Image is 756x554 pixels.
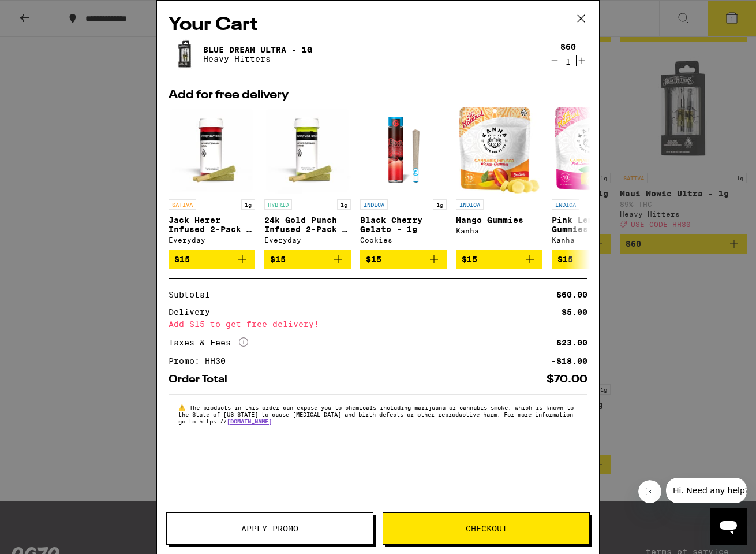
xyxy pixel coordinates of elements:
[557,255,573,264] span: $15
[549,55,560,66] button: Decrement
[456,227,542,235] div: Kanha
[552,236,638,244] div: Kanha
[169,337,248,348] div: Taxes & Fees
[456,107,542,250] a: Open page for Mango Gummies from Kanha
[264,236,351,244] div: Everyday
[556,339,587,347] div: $23.00
[556,291,587,299] div: $60.00
[169,357,234,365] div: Promo: HH30
[383,512,590,545] button: Checkout
[169,107,255,194] img: Everyday - Jack Herer Infused 2-Pack - 1g
[178,404,574,425] span: The products in this order can expose you to chemicals including marijuana or cannabis smoke, whi...
[551,357,587,365] div: -$18.00
[169,320,587,328] div: Add $15 to get free delivery!
[710,508,747,545] iframe: Button to launch messaging window
[241,525,298,533] span: Apply Promo
[178,404,189,411] span: ⚠️
[337,199,351,210] p: 1g
[241,199,255,210] p: 1g
[466,525,507,533] span: Checkout
[433,199,447,210] p: 1g
[547,374,587,385] div: $70.00
[576,55,587,66] button: Increment
[227,418,272,425] a: [DOMAIN_NAME]
[169,215,255,234] p: Jack Herer Infused 2-Pack - 1g
[360,215,447,234] p: Black Cherry Gelato - 1g
[462,255,477,264] span: $15
[459,107,540,194] img: Kanha - Mango Gummies
[360,236,447,244] div: Cookies
[360,107,447,194] img: Cookies - Black Cherry Gelato - 1g
[456,250,542,269] button: Add to bag
[560,57,576,66] div: 1
[560,42,576,51] div: $60
[360,107,447,250] a: Open page for Black Cherry Gelato - 1g from Cookies
[166,512,373,545] button: Apply Promo
[169,12,587,38] h2: Your Cart
[552,199,579,210] p: INDICA
[360,250,447,269] button: Add to bag
[552,107,638,250] a: Open page for Pink Lemonade Gummies from Kanha
[203,54,312,64] p: Heavy Hitters
[264,215,351,234] p: 24k Gold Punch Infused 2-Pack - 1g
[456,215,542,225] p: Mango Gummies
[264,107,351,194] img: Everyday - 24k Gold Punch Infused 2-Pack - 1g
[169,107,255,250] a: Open page for Jack Herer Infused 2-Pack - 1g from Everyday
[270,255,286,264] span: $15
[169,308,218,316] div: Delivery
[169,236,255,244] div: Everyday
[264,107,351,250] a: Open page for 24k Gold Punch Infused 2-Pack - 1g from Everyday
[366,255,381,264] span: $15
[638,480,661,503] iframe: Close message
[169,199,196,210] p: SATIVA
[264,199,292,210] p: HYBRID
[169,291,218,299] div: Subtotal
[169,250,255,269] button: Add to bag
[552,250,638,269] button: Add to bag
[169,38,201,70] img: Blue Dream Ultra - 1g
[552,215,638,234] p: Pink Lemonade Gummies
[666,478,747,503] iframe: Message from company
[7,8,83,17] span: Hi. Need any help?
[174,255,190,264] span: $15
[360,199,388,210] p: INDICA
[203,45,312,54] a: Blue Dream Ultra - 1g
[562,308,587,316] div: $5.00
[169,90,587,101] h2: Add for free delivery
[456,199,484,210] p: INDICA
[555,107,635,194] img: Kanha - Pink Lemonade Gummies
[264,250,351,269] button: Add to bag
[169,374,235,385] div: Order Total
